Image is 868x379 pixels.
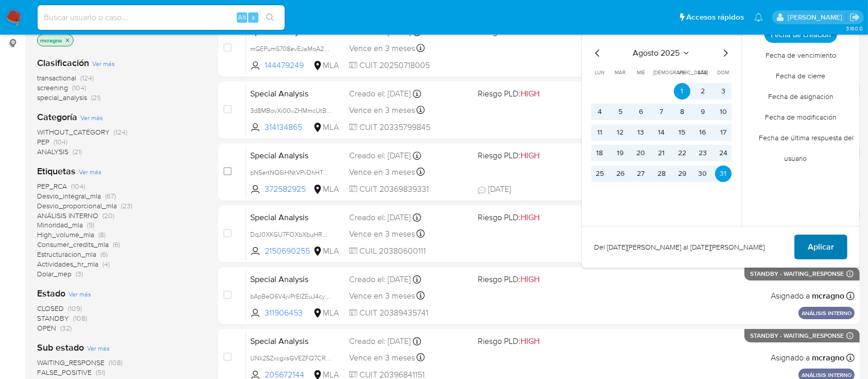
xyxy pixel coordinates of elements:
a: Notificaciones [754,13,763,22]
span: Alt [238,12,246,22]
span: Accesos rápidos [686,12,744,23]
span: s [252,12,255,22]
span: 3.160.0 [846,24,863,32]
input: Buscar usuario o caso... [38,11,285,24]
p: marielabelen.cragno@mercadolibre.com [788,12,846,22]
button: search-icon [259,10,281,25]
a: Salir [849,12,860,23]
